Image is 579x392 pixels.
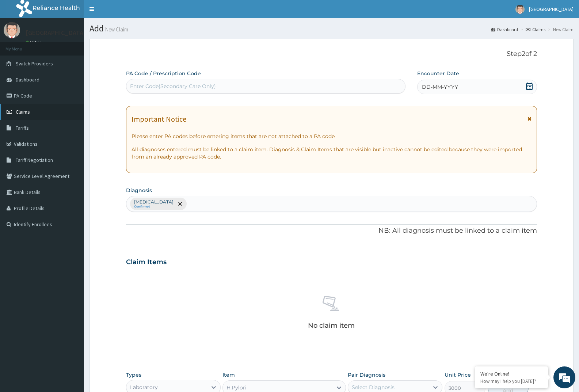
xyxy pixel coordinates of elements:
[126,226,537,236] p: NB: All diagnosis must be linked to a claim item
[480,378,542,384] p: How may I help you today?
[226,384,247,391] div: H.Pylori
[348,371,385,378] label: Pair Diagnosis
[16,125,29,131] span: Tariffs
[134,199,174,205] p: [MEDICAL_DATA]
[132,115,186,123] h1: Important Notice
[120,4,137,21] div: Minimize live chat window
[26,40,43,45] a: Online
[4,22,20,38] img: User Image
[16,109,30,115] span: Claims
[89,24,574,33] h1: Add
[222,371,235,378] label: Item
[417,70,459,77] label: Encounter Date
[177,201,183,207] span: remove selection option
[445,371,471,378] label: Unit Price
[308,322,355,329] p: No claim item
[16,76,39,83] span: Dashboard
[422,83,458,91] span: DD-MM-YYYY
[42,92,101,166] span: We're online!
[515,5,525,14] img: User Image
[126,50,537,58] p: Step 2 of 2
[104,27,128,32] small: New Claim
[126,258,167,266] h3: Claim Items
[480,370,542,377] div: We're Online!
[491,26,518,33] a: Dashboard
[352,384,395,391] div: Select Diagnosis
[38,41,123,50] div: Chat with us now
[4,199,139,225] textarea: Type your message and hit 'Enter'
[126,372,141,378] label: Types
[526,26,545,33] a: Claims
[126,187,152,194] label: Diagnosis
[132,133,532,140] p: Please enter PA codes before entering items that are not attached to a PA code
[26,30,86,36] p: [GEOGRAPHIC_DATA]
[16,157,53,163] span: Tariff Negotiation
[126,70,201,77] label: PA Code / Prescription Code
[130,384,158,391] div: Laboratory
[134,205,174,209] small: Confirmed
[529,6,574,12] span: [GEOGRAPHIC_DATA]
[130,83,216,90] div: Enter Code(Secondary Care Only)
[546,26,574,33] li: New Claim
[132,146,532,160] p: All diagnoses entered must be linked to a claim item. Diagnosis & Claim Items that are visible bu...
[14,37,30,55] img: d_794563401_company_1708531726252_794563401
[16,60,53,67] span: Switch Providers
